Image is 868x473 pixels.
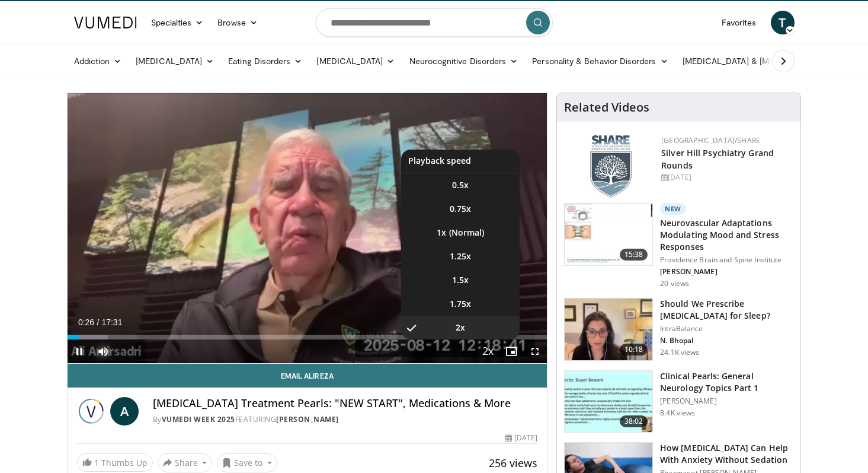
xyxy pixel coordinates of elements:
span: 0:26 [78,318,94,327]
button: Mute [91,339,115,363]
p: 20 views [660,279,689,288]
a: 1 Thumbs Up [77,453,153,472]
a: [PERSON_NAME] [276,414,339,424]
a: Favorites [715,11,764,34]
span: 10:18 [620,344,648,355]
span: 1.25x [450,250,471,262]
img: VuMedi Logo [74,17,137,28]
a: [MEDICAL_DATA] [309,49,402,73]
span: 2x [456,322,465,334]
span: 1.75x [450,298,471,310]
div: Progress Bar [68,335,547,339]
a: Silver Hill Psychiatry Grand Rounds [661,147,774,171]
img: 4562edde-ec7e-4758-8328-0659f7ef333d.150x105_q85_crop-smart_upscale.jpg [565,204,652,265]
a: 10:18 Should We Prescribe [MEDICAL_DATA] for Sleep? IntraBalance N. Bhopal 24.1K views [564,298,793,361]
span: / [97,318,100,327]
a: Addiction [67,49,129,73]
p: [PERSON_NAME] [660,267,793,277]
p: Providence Brain and Spine Institute [660,255,793,265]
button: Pause [68,339,91,363]
input: Search topics, interventions [316,8,553,37]
button: Playback Rate [476,339,499,363]
video-js: Video Player [68,93,547,364]
span: 0.75x [450,203,471,215]
a: 15:38 New Neurovascular Adaptations Modulating Mood and Stress Responses Providence Brain and Spi... [564,203,793,288]
img: Vumedi Week 2025 [77,397,105,426]
span: 256 views [489,456,537,470]
h3: Neurovascular Adaptations Modulating Mood and Stress Responses [660,217,793,253]
div: [DATE] [505,433,537,443]
p: 24.1K views [660,348,699,357]
img: f7087805-6d6d-4f4e-b7c8-917543aa9d8d.150x105_q85_crop-smart_upscale.jpg [565,299,652,360]
button: Fullscreen [523,339,547,363]
span: 15:38 [620,249,648,261]
span: 0.5x [452,179,469,191]
span: 38:02 [620,415,648,427]
a: [MEDICAL_DATA] & [MEDICAL_DATA] [675,49,845,73]
p: 8.4K views [660,408,695,418]
p: New [660,203,686,215]
span: 1 [94,457,99,468]
h4: Related Videos [564,100,649,115]
span: 1.5x [452,274,469,286]
button: Share [158,453,213,472]
span: 17:31 [101,318,122,327]
a: [MEDICAL_DATA] [129,49,221,73]
img: 91ec4e47-6cc3-4d45-a77d-be3eb23d61cb.150x105_q85_crop-smart_upscale.jpg [565,371,652,433]
p: N. Bhopal [660,336,793,345]
a: A [110,397,139,426]
h4: [MEDICAL_DATA] Treatment Pearls: "NEW START", Medications & More [153,397,538,410]
img: f8aaeb6d-318f-4fcf-bd1d-54ce21f29e87.png.150x105_q85_autocrop_double_scale_upscale_version-0.2.png [590,135,632,198]
h3: Should We Prescribe [MEDICAL_DATA] for Sleep? [660,298,793,322]
button: Save to [217,453,277,472]
p: [PERSON_NAME] [660,396,793,406]
div: [DATE] [661,172,791,183]
a: [GEOGRAPHIC_DATA]/SHARE [661,135,760,145]
button: Enable picture-in-picture mode [499,339,523,363]
div: By FEATURING [153,414,538,425]
a: Email Alireza [68,364,547,388]
p: IntraBalance [660,324,793,334]
a: Neurocognitive Disorders [402,49,526,73]
a: Browse [210,11,265,34]
a: Specialties [144,11,211,34]
h3: How [MEDICAL_DATA] Can Help With Anxiety Without Sedation [660,442,793,466]
a: T [771,11,795,34]
a: Vumedi Week 2025 [162,414,235,424]
span: 1x [437,227,446,239]
a: Personality & Behavior Disorders [525,49,675,73]
a: Eating Disorders [221,49,309,73]
a: 38:02 Clinical Pearls: General Neurology Topics Part 1 [PERSON_NAME] 8.4K views [564,370,793,433]
h3: Clinical Pearls: General Neurology Topics Part 1 [660,370,793,394]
